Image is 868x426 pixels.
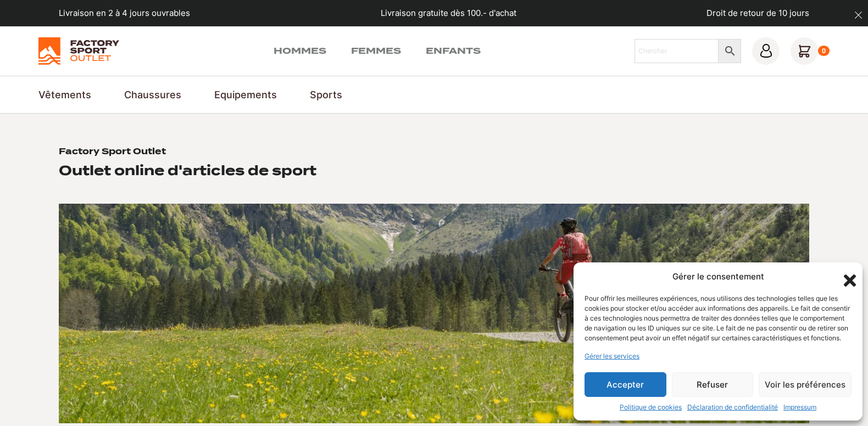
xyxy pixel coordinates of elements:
a: Femmes [351,44,401,58]
a: Gérer les services [585,351,639,361]
a: Vêtements [38,87,91,102]
img: Factory Sport Outlet [38,37,119,65]
h1: Factory Sport Outlet [59,147,166,158]
div: Pour offrir les meilleures expériences, nous utilisons des technologies telles que les cookies po... [585,294,850,343]
p: Livraison gratuite dès 100.- d'achat [381,7,516,20]
a: Chaussures [124,87,181,102]
button: dismiss [849,5,868,25]
a: Hommes [274,44,326,58]
button: Accepter [585,372,666,397]
a: Politique de cookies [620,402,682,412]
button: Voir les préférences [759,372,852,397]
h2: Outlet online d'articles de sport [59,162,316,179]
a: Equipements [214,87,277,102]
a: Enfants [426,44,481,58]
div: Gérer le consentement [672,271,764,283]
p: Droit de retour de 10 jours [706,7,809,20]
div: 0 [818,46,830,57]
a: Sports [310,87,342,102]
p: Livraison en 2 à 4 jours ouvrables [59,7,190,20]
a: Déclaration de confidentialité [687,402,778,412]
input: Chercher [635,39,719,63]
button: Refuser [672,372,754,397]
div: Fermer la boîte de dialogue [841,271,852,282]
a: Impressum [783,402,816,412]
